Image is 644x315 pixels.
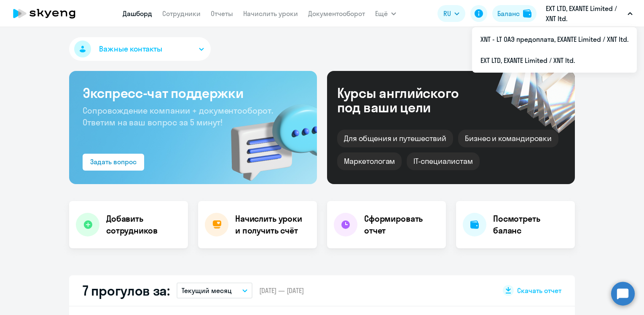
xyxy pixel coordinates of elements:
[443,8,451,19] span: RU
[523,9,531,18] img: balance
[492,5,537,22] button: Балансbalance
[83,154,144,171] button: Задать вопрос
[177,282,252,299] button: Текущий месяц
[243,9,298,18] a: Начислить уроки
[337,130,453,147] div: Для общения и путешествий
[123,9,152,18] a: Дашборд
[542,3,637,24] button: EXT LTD, ‎EXANTE Limited / XNT ltd.
[308,9,365,18] a: Документооборот
[182,285,232,296] p: Текущий месяц
[106,213,181,236] h4: Добавить сотрудников
[99,43,162,54] span: Важные контакты
[364,213,439,236] h4: Сформировать отчет
[493,213,568,236] h4: Посмотреть баланс
[437,5,465,22] button: RU
[90,157,137,167] div: Задать вопрос
[517,286,561,295] span: Скачать отчет
[83,84,303,101] h3: Экспресс-чат поддержки
[497,8,520,19] div: Баланс
[472,27,637,73] ul: Ещё
[375,8,388,19] span: Ещё
[69,37,211,61] button: Важные контакты
[458,130,558,147] div: Бизнес и командировки
[219,89,317,184] img: bg-img
[259,286,304,295] span: [DATE] — [DATE]
[337,86,481,114] div: Курсы английского под ваши цели
[211,9,233,18] a: Отчеты
[83,282,170,299] h2: 7 прогулов за:
[162,9,201,18] a: Сотрудники
[375,5,396,22] button: Ещё
[407,152,479,170] div: IT-специалистам
[83,105,273,128] span: Сопровождение компании + документооборот. Ответим на ваш вопрос за 5 минут!
[546,3,624,24] p: EXT LTD, ‎EXANTE Limited / XNT ltd.
[235,213,309,236] h4: Начислить уроки и получить счёт
[337,152,402,170] div: Маркетологам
